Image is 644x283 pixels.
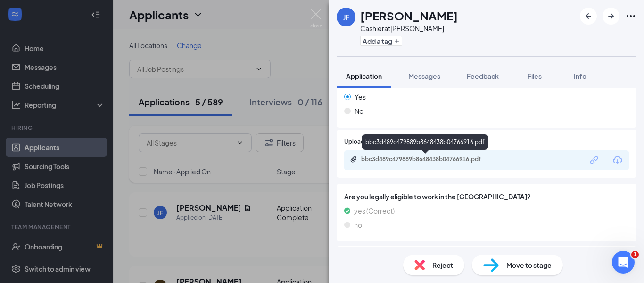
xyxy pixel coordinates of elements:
[343,12,349,22] div: JF
[354,206,395,216] span: yes (Correct)
[588,154,601,166] svg: Link
[583,10,594,22] svg: ArrowLeftNew
[362,134,488,150] div: bbc3d489c479889b8648438b04766916.pdf
[360,24,458,33] div: Cashier at [PERSON_NAME]
[506,260,552,270] span: Move to stage
[355,106,363,116] span: No
[612,251,635,274] iframe: Intercom live chat
[360,8,458,24] h1: [PERSON_NAME]
[355,92,366,102] span: Yes
[574,72,586,80] span: Info
[432,260,453,270] span: Reject
[467,72,499,80] span: Feedback
[603,8,619,25] button: ArrowRight
[361,155,493,163] div: bbc3d489c479889b8648438b04766916.pdf
[394,38,400,44] svg: Plus
[360,36,402,46] button: PlusAdd a tag
[350,155,503,164] a: Paperclipbbc3d489c479889b8648438b04766916.pdf
[625,10,636,22] svg: Ellipses
[350,155,357,163] svg: Paperclip
[344,137,387,146] span: Upload Resume
[612,154,623,166] svg: Download
[528,72,542,80] span: Files
[344,191,629,202] span: Are you legally eligible to work in the [GEOGRAPHIC_DATA]?
[631,251,639,258] span: 1
[605,10,617,22] svg: ArrowRight
[346,72,382,80] span: Application
[580,8,597,25] button: ArrowLeftNew
[354,220,362,230] span: no
[408,72,440,80] span: Messages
